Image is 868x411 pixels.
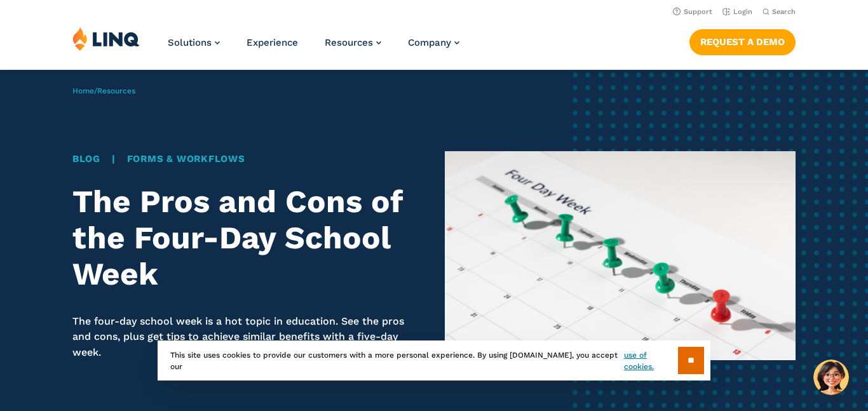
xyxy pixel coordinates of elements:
button: Open Search Bar [763,7,796,17]
a: Experience [247,37,298,48]
a: Login [722,8,752,16]
a: Resources [97,86,135,95]
h1: The Pros and Cons of the Four-Day School Week [72,184,423,292]
a: Resources [325,37,381,48]
div: This site uses cookies to provide our customers with a more personal experience. By using [DOMAIN... [158,340,710,381]
span: Company [408,37,451,48]
a: Blog [72,153,100,165]
a: Home [72,86,94,95]
span: / [72,86,135,95]
a: Solutions [168,37,220,48]
span: Search [772,8,796,16]
a: Forms & Workflows [127,153,245,165]
div: | [72,152,423,166]
nav: Button Navigation [689,27,796,55]
a: Company [408,37,459,48]
a: Request a Demo [689,29,796,55]
button: Hello, have a question? Let’s chat. [813,360,849,395]
nav: Primary Navigation [168,27,459,69]
span: Resources [325,37,373,48]
p: The four-day school week is a hot topic in education. See the pros and cons, plus get tips to ach... [72,314,423,360]
img: LINQ | K‑12 Software [72,27,140,51]
img: Calendar showing a 4-day week with green pushpins [445,151,796,360]
a: use of cookies. [624,349,678,372]
span: Solutions [168,37,212,48]
a: Support [673,8,712,16]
